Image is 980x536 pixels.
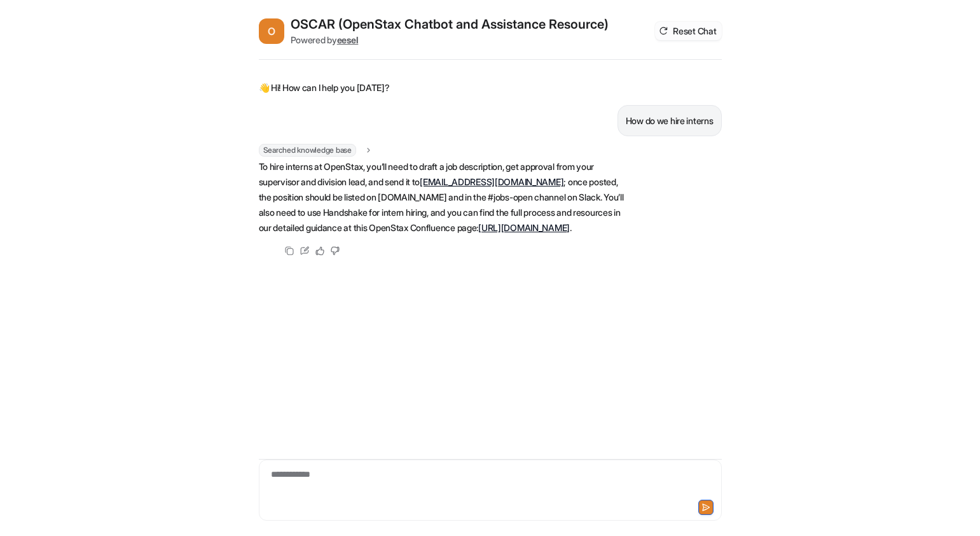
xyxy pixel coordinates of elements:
p: How do we hire interns [626,113,714,129]
span: Searched knowledge base [259,144,356,157]
h2: OSCAR (OpenStax Chatbot and Assistance Resource) [291,15,609,33]
div: Powered by [291,33,609,46]
button: Reset Chat [655,22,721,40]
p: To hire interns at OpenStax, you’ll need to draft a job description, get approval from your super... [259,159,631,236]
a: [EMAIL_ADDRESS][DOMAIN_NAME] [420,176,563,187]
span: O [259,18,284,44]
p: 👋 Hi! How can I help you [DATE]? [259,80,390,95]
a: [URL][DOMAIN_NAME] [478,222,570,233]
b: eesel [337,34,359,45]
